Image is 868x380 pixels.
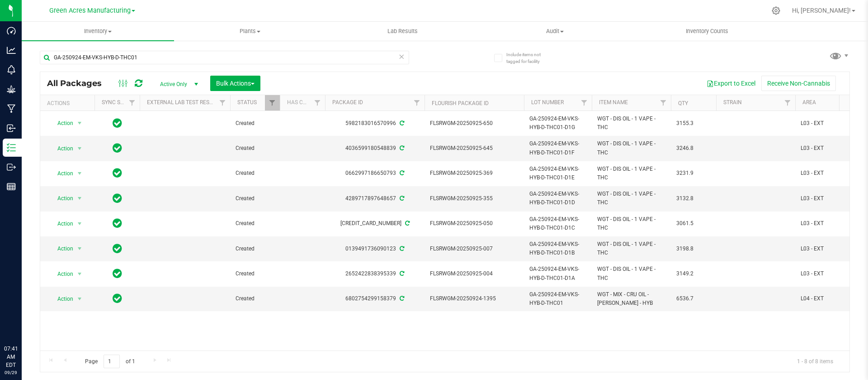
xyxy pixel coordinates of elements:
span: Created [236,169,274,178]
span: FLSRWGM-20250925-645 [430,144,519,153]
span: FLSRWGM-20250924-1395 [430,294,519,303]
span: Sync from Compliance System [398,170,404,176]
span: 3132.8 [676,194,711,203]
div: 4289717897648657 [324,194,426,203]
div: 0139491736090123 [324,245,426,253]
span: FLSRWGM-20250925-007 [430,245,519,253]
span: FLSRWGM-20250925-369 [430,169,519,178]
span: Sync from Compliance System [398,245,404,252]
span: L03 - EXT [801,194,858,203]
inline-svg: Reports [7,182,16,191]
span: WGT - MIX - CRU OIL - [PERSON_NAME] - HYB [597,290,665,308]
div: [CREDIT_CARD_NUMBER] [324,219,426,228]
p: 07:41 AM EDT [4,345,18,369]
span: select [74,293,85,305]
span: L03 - EXT [801,119,858,128]
span: 3246.8 [676,144,711,153]
span: WGT - DIS OIL - 1 VAPE - THC [597,215,665,232]
span: 3061.5 [676,219,711,228]
a: External Lab Test Result [147,99,218,106]
span: In Sync [113,117,122,130]
span: Action [49,293,74,305]
span: Action [49,217,74,230]
span: Clear [398,51,405,63]
span: Plants [175,27,326,35]
span: FLSRWGM-20250925-650 [430,119,519,128]
button: Bulk Actions [210,76,260,91]
span: Audit [479,27,631,35]
span: WGT - DIS OIL - 1 VAPE - THC [597,115,665,132]
span: Green Acres Manufacturing [49,7,131,14]
th: Has COA [280,95,325,111]
inline-svg: Inventory [7,143,16,152]
span: Created [236,144,274,153]
span: In Sync [113,292,122,305]
div: 4036599180548839 [324,144,426,153]
span: 3231.9 [676,169,711,178]
div: 5982183016570996 [324,119,426,128]
span: 3155.3 [676,119,711,128]
span: L03 - EXT [801,144,858,153]
span: Action [49,192,74,205]
span: select [74,142,85,155]
input: 1 [104,355,120,369]
inline-svg: Monitoring [7,65,16,74]
a: Item Name [599,99,628,106]
a: Filter [310,95,325,111]
span: Bulk Actions [216,80,255,87]
div: 6802754299158379 [324,294,426,303]
span: GA-250924-EM-VKS-HYB-D-THC01-D1D [529,190,586,207]
div: Manage settings [770,6,782,15]
span: GA-250924-EM-VKS-HYB-D-THC01-D1G [529,115,586,132]
span: GA-250924-EM-VKS-HYB-D-THC01-D1B [529,240,586,257]
span: In Sync [113,267,122,280]
span: Sync from Compliance System [398,270,404,277]
span: L03 - EXT [801,169,858,178]
span: select [74,268,85,280]
inline-svg: Outbound [7,163,16,172]
a: Area [802,99,816,106]
span: 6536.7 [676,294,711,303]
span: Action [49,142,74,155]
span: In Sync [113,192,122,205]
span: select [74,217,85,230]
span: L03 - EXT [801,219,858,228]
span: Sync from Compliance System [398,195,404,202]
span: L03 - EXT [801,269,858,278]
a: Lab Results [326,22,479,41]
a: Inventory [22,22,174,41]
span: Created [236,294,274,303]
a: Filter [577,95,592,111]
div: 2652422838395339 [324,269,426,278]
a: Filter [410,95,425,111]
span: Sync from Compliance System [398,295,404,302]
span: Action [49,268,74,280]
span: Inventory [22,27,174,35]
span: FLSRWGM-20250925-004 [430,269,519,278]
span: select [74,242,85,255]
button: Receive Non-Cannabis [761,76,836,91]
span: GA-250924-EM-VKS-HYB-D-THC01 [529,290,586,308]
input: Search Package ID, Item Name, SKU, Lot or Part Number... [40,51,409,64]
span: Created [236,219,274,228]
span: GA-250924-EM-VKS-HYB-D-THC01-D1C [529,215,586,232]
span: GA-250924-EM-VKS-HYB-D-THC01-D1F [529,139,586,157]
a: Flourish Package ID [432,100,489,106]
span: Created [236,119,274,128]
span: WGT - DIS OIL - 1 VAPE - THC [597,240,665,257]
a: Filter [780,95,795,111]
a: Status [237,99,257,106]
iframe: Resource center unread badge [27,306,38,317]
span: FLSRWGM-20250925-355 [430,194,519,203]
inline-svg: Grow [7,85,16,94]
span: 3198.8 [676,245,711,253]
a: Filter [656,95,671,111]
span: Created [236,194,274,203]
span: In Sync [113,242,122,255]
span: Lab Results [375,27,430,35]
span: select [74,167,85,180]
a: Lot Number [531,99,564,106]
iframe: Resource center [9,308,36,335]
span: Sync from Compliance System [398,120,404,126]
span: 3149.2 [676,269,711,278]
